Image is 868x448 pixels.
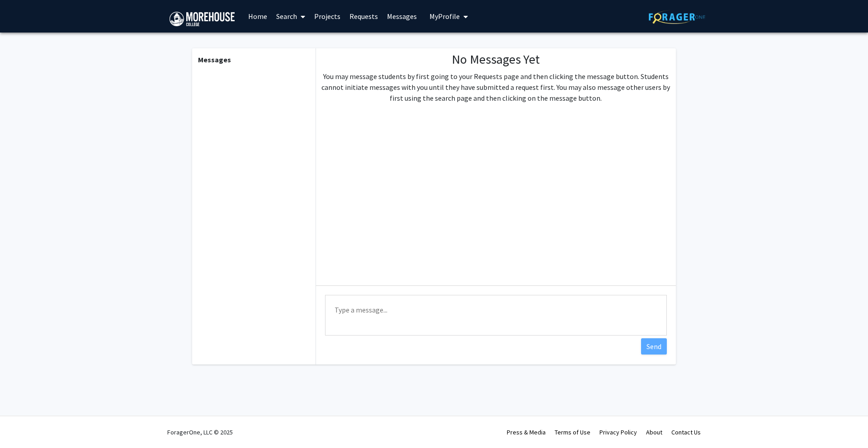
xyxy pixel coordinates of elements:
[7,407,38,441] iframe: Chat
[507,428,546,436] a: Press & Media
[345,0,382,32] a: Requests
[320,71,672,103] p: You may message students by first going to your Requests page and then clicking the message butto...
[310,0,345,32] a: Projects
[170,12,235,26] img: Morehouse College Logo
[198,55,231,64] b: Messages
[555,428,590,436] a: Terms of Use
[646,428,662,436] a: About
[429,12,460,21] span: My Profile
[320,52,672,67] h1: No Messages Yet
[272,0,310,32] a: Search
[244,0,272,32] a: Home
[649,10,705,24] img: ForagerOne Logo
[382,0,421,32] a: Messages
[599,428,637,436] a: Privacy Policy
[671,428,701,436] a: Contact Us
[641,338,667,355] button: Send
[325,295,667,336] textarea: Message
[167,416,233,448] div: ForagerOne, LLC © 2025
